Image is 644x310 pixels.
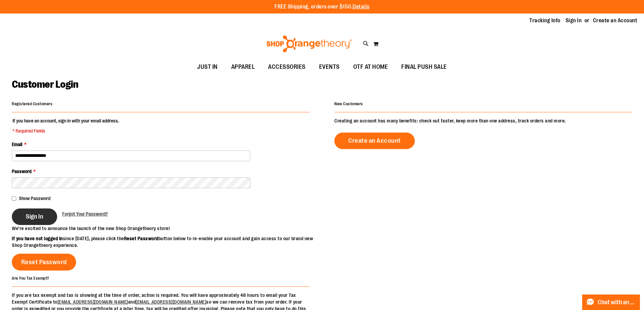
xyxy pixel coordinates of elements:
strong: Are You Tax Exempt? [12,276,49,280]
p: since [DATE], please click the button below to re-enable your account and gain access to our bran... [12,235,322,249]
legend: If you have an account, sign in with your email address. [12,117,120,134]
button: Chat with an Expert [582,294,640,310]
span: Create an Account [348,137,401,144]
a: [EMAIL_ADDRESS][DOMAIN_NAME] [136,299,206,305]
span: * Required Fields [13,128,119,134]
strong: Registered Customers [12,102,52,106]
a: Reset Password [12,254,76,271]
strong: New Customers [334,102,363,106]
button: Sign In [12,208,57,225]
span: Email [12,142,22,147]
a: Tracking Info [529,17,560,24]
span: Reset Password [21,258,67,266]
a: Create an Account [334,133,415,149]
a: Create an Account [593,17,638,24]
a: Sign In [566,17,582,24]
span: Sign In [26,213,43,220]
span: EVENTS [319,59,340,75]
strong: Reset Password [124,236,159,241]
p: Creating an account has many benefits: check out faster, keep more than one address, track orders... [334,117,632,124]
a: [EMAIL_ADDRESS][DOMAIN_NAME] [57,299,128,305]
span: Password [12,169,31,174]
span: Forgot Your Password? [62,211,108,217]
a: Forgot Your Password? [62,210,108,217]
span: FINAL PUSH SALE [401,59,447,75]
span: ACCESSORIES [268,59,306,75]
span: APPAREL [231,59,255,75]
span: Show Password [19,196,50,201]
img: Shop Orangetheory [265,35,353,52]
strong: If you have not logged in [12,236,63,241]
span: OTF AT HOME [353,59,388,75]
span: Chat with an Expert [598,299,636,306]
p: FREE Shipping, orders over $150. [275,3,369,11]
span: Customer Login [12,79,78,90]
p: We’re excited to announce the launch of the new Shop Orangetheory store! [12,225,322,232]
span: JUST IN [197,59,218,75]
a: Details [353,4,369,10]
